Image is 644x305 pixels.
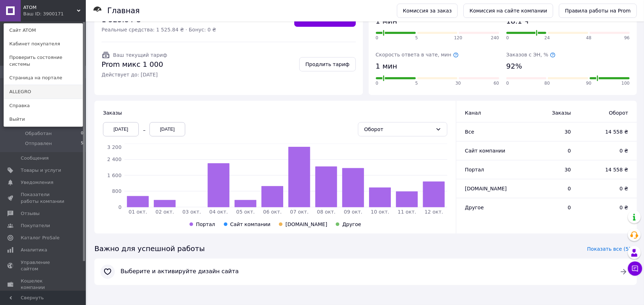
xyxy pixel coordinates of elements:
[506,80,509,86] span: 0
[506,35,509,41] span: 0
[465,167,484,172] span: Портал
[525,128,571,135] span: 30
[25,140,52,147] span: Отправлен
[585,185,628,192] span: 0 ₴
[545,35,550,41] span: 24
[21,259,66,272] span: Управление сайтом
[4,37,83,51] a: Кабинет покупателя
[585,204,628,211] span: 0 ₴
[107,172,122,178] tspan: 1 600
[585,166,628,173] span: 14 558 ₴
[149,122,185,136] div: [DATE]
[4,112,83,126] a: Выйти
[299,57,355,71] a: Продлить тариф
[21,247,47,253] span: Аналитика
[364,125,433,133] div: Оборот
[525,204,571,211] span: 0
[112,188,122,194] tspan: 800
[376,80,379,86] span: 0
[25,130,51,137] span: Обработан
[585,128,628,135] span: 14 558 ₴
[525,166,571,173] span: 30
[525,147,571,154] span: 0
[465,205,484,210] span: Другое
[525,185,571,192] span: 0
[94,244,205,254] span: Важно для успешной работы
[425,209,443,215] tspan: 12 окт.
[102,59,167,70] span: Prom микс 1 000
[182,209,201,215] tspan: 03 окт.
[493,80,499,86] span: 60
[196,221,215,227] span: Портал
[21,179,53,186] span: Уведомления
[415,35,418,41] span: 5
[465,110,481,116] span: Канал
[456,80,461,86] span: 30
[585,147,628,154] span: 0 ₴
[344,209,363,215] tspan: 09 окт.
[4,71,83,85] a: Страница на портале
[586,80,591,86] span: 90
[586,35,591,41] span: 48
[376,61,397,71] span: 1 мин
[102,71,167,78] span: Действует до: [DATE]
[107,6,140,15] h1: Главная
[113,52,167,58] span: Ваш текущий тариф
[236,209,255,215] tspan: 05 окт.
[463,4,553,18] a: Комиссия на сайте компании
[454,35,462,41] span: 120
[21,222,50,229] span: Покупатели
[21,210,40,217] span: Отзывы
[23,4,77,11] span: ATOM
[465,148,505,154] span: Сайт компании
[506,61,522,71] span: 92%
[21,278,66,291] span: Кошелек компании
[624,35,630,41] span: 96
[81,140,83,147] span: 5
[4,51,83,71] a: Проверить состояние системы
[545,80,550,86] span: 80
[4,99,83,112] a: Справка
[628,261,642,276] button: Чат с покупателем
[210,209,228,215] tspan: 04 окт.
[21,191,66,204] span: Показатели работы компании
[21,235,59,241] span: Каталог ProSale
[107,156,122,162] tspan: 2 400
[371,209,389,215] tspan: 10 окт.
[129,209,147,215] tspan: 01 окт.
[506,52,556,57] span: Заказов с ЭН, %
[103,110,122,116] span: Заказы
[263,209,282,215] tspan: 06 окт.
[585,109,628,116] span: Оборот
[376,35,379,41] span: 0
[107,144,122,150] tspan: 3 200
[285,221,327,227] span: [DOMAIN_NAME]
[525,109,571,116] span: Заказы
[398,209,416,215] tspan: 11 окт.
[103,122,139,136] div: [DATE]
[23,11,53,17] div: Ваш ID: 3900171
[156,209,174,215] tspan: 02 окт.
[81,130,83,137] span: 0
[465,129,474,135] span: Все
[491,35,499,41] span: 240
[465,186,507,191] span: [DOMAIN_NAME]
[4,85,83,99] a: ALLEGRO
[559,4,637,18] a: Правила работы на Prom
[587,245,631,252] span: Показать все (5)
[342,221,361,227] span: Другое
[230,221,271,227] span: Сайт компании
[94,259,637,285] a: Выберите и активируйте дизайн сайта
[415,80,418,86] span: 5
[102,26,216,33] span: Реальные средства: 1 525.84 ₴ · Бонус: 0 ₴
[376,52,459,57] span: Скорость ответа в чате, мин
[317,209,336,215] tspan: 08 окт.
[397,4,458,18] a: Комиссия за заказ
[118,204,122,210] tspan: 0
[21,155,49,161] span: Сообщения
[290,209,309,215] tspan: 07 окт.
[21,167,61,174] span: Товары и услуги
[121,267,611,276] span: Выберите и активируйте дизайн сайта
[4,24,83,37] a: Сайт ATOM
[621,80,630,86] span: 100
